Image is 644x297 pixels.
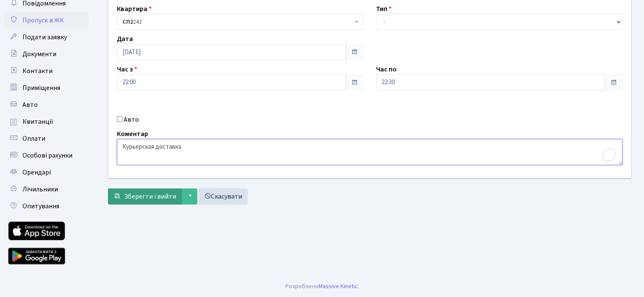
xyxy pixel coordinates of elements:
textarea: To enrich screen reader interactions, please activate Accessibility in Grammarly extension settings [117,139,622,165]
span: Подати заявку [22,33,67,42]
a: Авто [4,96,89,113]
label: Коментар [117,129,148,139]
a: Massive Kinetic [318,282,358,291]
span: <b>СП2</b>&nbsp;&nbsp;&nbsp;242 [122,18,353,26]
span: Оплати [22,134,45,143]
a: Подати заявку [4,29,89,46]
a: Скасувати [199,188,248,204]
a: Документи [4,46,89,63]
span: Контакти [22,66,53,76]
span: Документи [22,49,56,59]
label: Час з [117,64,137,74]
a: Лічильники [4,181,89,198]
b: СП2 [122,18,133,26]
label: Квартира [117,4,152,14]
span: Опитування [22,202,59,211]
a: Орендарі [4,164,89,181]
span: Пропуск в ЖК [22,16,64,25]
label: Час по [376,64,397,74]
span: Приміщення [22,83,60,93]
label: Авто [124,114,139,125]
label: Тип [376,4,392,14]
span: Особові рахунки [22,151,72,160]
span: Орендарі [22,168,51,177]
a: Оплати [4,130,89,147]
div: Розроблено . [285,282,359,291]
a: Приміщення [4,79,89,96]
span: Зберегти і вийти [124,192,176,201]
span: Авто [22,100,38,109]
label: Дата [117,34,133,44]
a: Квитанції [4,113,89,130]
a: Особові рахунки [4,147,89,164]
span: <b>СП2</b>&nbsp;&nbsp;&nbsp;242 [117,14,363,30]
span: Лічильники [22,185,58,194]
a: Контакти [4,63,89,79]
button: Зберегти і вийти [108,188,182,204]
a: Пропуск в ЖК [4,12,89,29]
span: Квитанції [22,117,53,126]
a: Опитування [4,198,89,215]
